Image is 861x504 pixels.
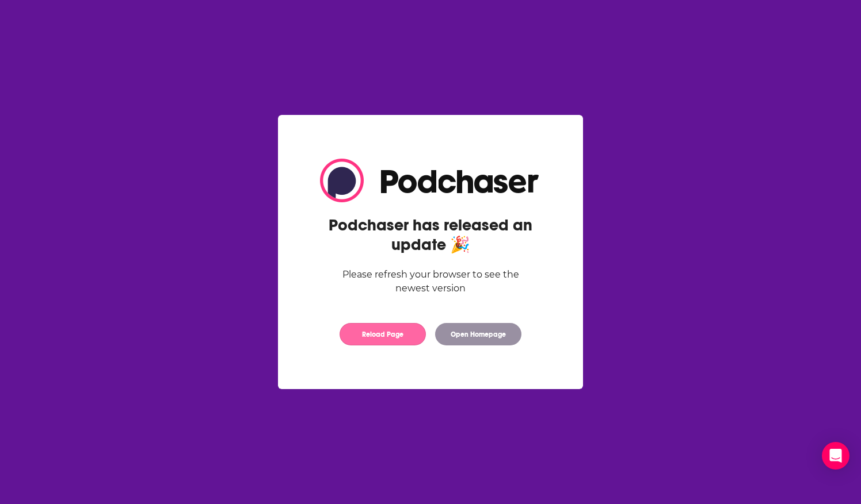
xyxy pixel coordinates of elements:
[435,323,521,345] button: Open Homepage
[822,442,849,470] div: Open Intercom Messenger
[340,323,426,345] button: Reload Page
[320,216,541,255] h2: Podchaser has released an update 🎉
[320,159,541,202] img: Logo
[320,268,541,295] div: Please refresh your browser to see the newest version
